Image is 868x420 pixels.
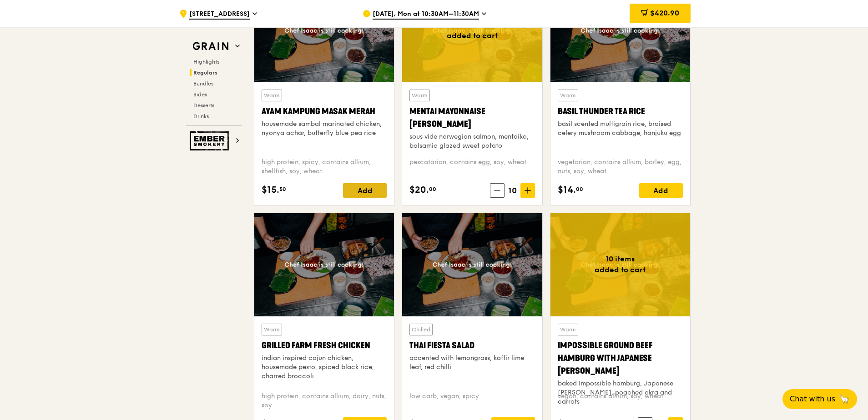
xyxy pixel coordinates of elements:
[558,324,578,335] div: Warm
[409,105,535,130] div: Mentai Mayonnaise [PERSON_NAME]
[409,392,535,410] div: low carb, vegan, spicy
[409,324,433,335] div: Chilled
[558,120,683,138] div: basil scented multigrain rice, braised celery mushroom cabbage, hanjuku egg
[193,113,209,120] span: Drinks
[189,10,250,20] span: [STREET_ADDRESS]
[262,324,282,335] div: Warm
[505,184,520,197] span: 10
[262,354,387,381] div: indian inspired cajun chicken, housemade pesto, spiced black rice, charred broccoli
[373,10,479,20] span: [DATE], Mon at 10:30AM–11:30AM
[409,90,430,101] div: Warm
[409,339,535,352] div: Thai Fiesta Salad
[262,105,387,118] div: Ayam Kampung Masak Merah
[262,120,387,138] div: housemade sambal marinated chicken, nyonya achar, butterfly blue pea rice
[262,339,387,352] div: Grilled Farm Fresh Chicken
[558,90,578,101] div: Warm
[262,392,387,410] div: high protein, contains allium, dairy, nuts, soy
[343,183,387,198] div: Add
[558,392,683,410] div: vegan, contains allium, soy, wheat
[262,90,282,101] div: Warm
[190,131,232,150] img: Ember Smokery web logo
[558,339,683,377] div: Impossible Ground Beef Hamburg with Japanese [PERSON_NAME]
[262,183,279,197] span: $15.
[190,38,232,55] img: Grain web logo
[790,394,835,405] span: Chat with us
[558,105,683,118] div: Basil Thunder Tea Rice
[639,183,683,198] div: Add
[558,158,683,176] div: vegetarian, contains allium, barley, egg, nuts, soy, wheat
[782,389,857,409] button: Chat with us🦙
[262,158,387,176] div: high protein, spicy, contains allium, shellfish, soy, wheat
[193,102,214,109] span: Desserts
[558,379,683,406] div: baked Impossible hamburg, Japanese [PERSON_NAME], poached okra and carrots
[409,132,535,150] div: sous vide norwegian salmon, mentaiko, balsamic glazed sweet potato
[409,158,535,176] div: pescatarian, contains egg, soy, wheat
[193,80,213,87] span: Bundles
[558,183,576,197] span: $14.
[193,91,207,98] span: Sides
[429,185,436,193] span: 00
[576,185,583,193] span: 00
[193,59,219,65] span: Highlights
[839,394,850,405] span: 🦙
[409,183,429,197] span: $20.
[409,354,535,372] div: accented with lemongrass, kaffir lime leaf, red chilli
[279,185,286,193] span: 50
[650,9,679,17] span: $420.90
[193,70,217,76] span: Regulars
